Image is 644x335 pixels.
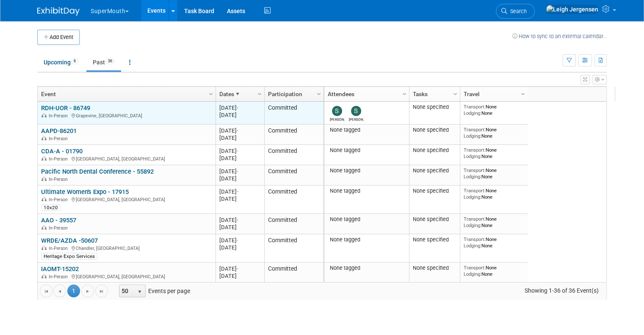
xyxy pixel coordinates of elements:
span: - [237,217,238,223]
a: Participation [268,87,318,101]
img: In-Person Event [41,246,47,250]
div: None specified [413,167,457,174]
span: Transport: [464,265,486,271]
div: None specified [413,147,457,154]
a: CDA-A - 01790 [41,147,83,155]
span: Showing 1-36 of 36 Event(s) [517,285,606,296]
td: Committed [264,185,323,214]
span: select [136,288,143,295]
a: Ultimate Women's Expo - 17915 [41,188,129,196]
span: Transport: [464,167,486,173]
img: In-Person Event [41,156,47,161]
span: Lodging: [464,194,481,200]
img: Leigh Jergensen [546,5,599,14]
a: WRDE/AZDA -50607 [41,237,98,244]
a: IAOMT-15202 [41,265,79,273]
a: Pacific North Dental Conference - 55892 [41,168,154,175]
div: None tagged [328,127,406,133]
img: In-Person Event [41,197,47,201]
span: - [237,168,238,174]
span: Transport: [464,104,486,110]
span: In-Person [49,156,70,162]
span: Go to the previous page [56,288,63,295]
div: None None [464,104,525,116]
span: In-Person [49,246,70,251]
span: In-Person [49,113,70,119]
span: Transport: [464,127,486,133]
span: 36 [105,58,115,64]
img: In-Person Event [41,113,47,117]
span: - [237,105,238,111]
div: Chandler, [GEOGRAPHIC_DATA] [41,244,212,252]
div: [DATE] [219,237,260,244]
img: In-Person Event [41,225,47,230]
div: None None [464,188,525,200]
td: Committed [264,145,323,165]
div: None specified [413,104,457,111]
div: [DATE] [219,244,260,251]
span: Column Settings [256,91,263,97]
div: [DATE] [219,175,260,182]
a: Event [41,87,210,101]
img: In-Person Event [41,274,47,278]
span: Column Settings [401,91,408,97]
a: Column Settings [400,87,409,100]
div: None tagged [328,147,406,154]
span: Transport: [464,188,486,194]
img: ExhibitDay [37,7,80,16]
a: AAPD-86201 [41,127,77,135]
span: - [237,266,238,272]
div: None None [464,236,525,249]
a: Dates [219,87,259,101]
div: [GEOGRAPHIC_DATA], [GEOGRAPHIC_DATA] [41,273,212,280]
div: [DATE] [219,188,260,195]
div: [DATE] [219,147,260,155]
a: Go to the previous page [53,285,66,297]
td: Committed [264,234,323,263]
a: Column Settings [315,87,324,100]
div: None None [464,147,525,159]
span: Lodging: [464,133,481,139]
span: In-Person [49,225,70,231]
span: Go to the next page [84,288,91,295]
div: None None [464,216,525,228]
span: Search [507,8,527,14]
div: None specified [413,236,457,243]
span: Transport: [464,236,486,242]
div: [DATE] [219,127,260,134]
div: None tagged [328,236,406,243]
td: Committed [264,102,323,125]
a: Upcoming6 [37,54,85,70]
span: Lodging: [464,153,481,159]
span: Go to the first page [43,288,50,295]
div: None None [464,167,525,180]
span: 1 [67,285,80,297]
span: Column Settings [315,91,322,97]
span: Transport: [464,147,486,153]
span: Go to the last page [98,288,105,295]
a: Search [496,4,535,19]
div: None specified [413,188,457,194]
a: Go to the first page [40,285,53,297]
div: [GEOGRAPHIC_DATA], [GEOGRAPHIC_DATA] [41,196,212,203]
span: Lodging: [464,271,481,277]
div: None tagged [328,216,406,223]
span: Column Settings [207,91,214,97]
span: - [237,127,238,134]
div: None None [464,127,525,139]
a: Column Settings [255,87,265,100]
div: [DATE] [219,216,260,224]
span: 6 [71,58,78,64]
td: Committed [264,125,323,145]
div: Sam Murphy [330,116,345,122]
a: Go to the last page [95,285,108,297]
div: [GEOGRAPHIC_DATA], [GEOGRAPHIC_DATA] [41,155,212,162]
div: [DATE] [219,134,260,141]
div: [DATE] [219,168,260,175]
div: None None [464,265,525,277]
div: None specified [413,127,457,133]
div: [DATE] [219,272,260,280]
div: [DATE] [219,195,260,202]
span: In-Person [49,274,70,280]
div: Samantha Meyers [349,116,364,122]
